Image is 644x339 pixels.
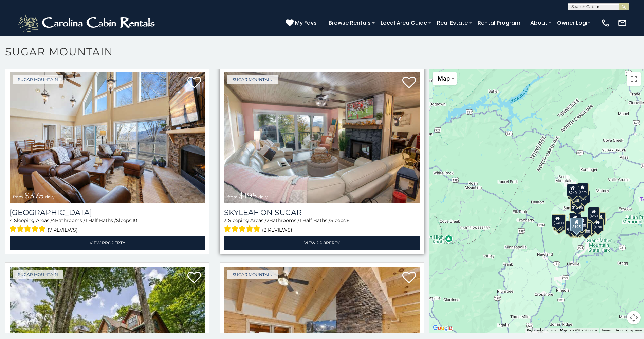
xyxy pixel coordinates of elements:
a: Open this area in Google Maps (opens a new window) [431,324,454,333]
a: Little Sugar Haven from $375 daily [10,72,205,203]
div: Sleeping Areas / Bathrooms / Sleeps: [10,217,205,234]
button: Keyboard shortcuts [527,328,556,333]
a: Sugar Mountain [13,75,63,84]
a: View Property [224,236,420,250]
a: Sugar Mountain [227,75,278,84]
div: $155 [594,212,606,225]
a: Skyleaf on Sugar from $195 daily [224,72,420,203]
h3: Little Sugar Haven [10,208,205,217]
span: daily [258,194,268,199]
a: Add to favorites [402,271,416,285]
a: Skyleaf on Sugar [224,208,420,217]
a: Rental Program [474,17,524,29]
span: from [227,194,238,199]
span: 4 [52,217,55,223]
div: $375 [569,220,581,233]
a: Browse Rentals [325,17,374,29]
a: View Property [10,236,205,250]
span: Map [438,75,450,82]
div: Sleeping Areas / Bathrooms / Sleeps: [224,217,420,234]
img: Skyleaf on Sugar [224,72,420,203]
img: Google [431,324,454,333]
button: Change map style [433,72,457,85]
span: from [13,194,23,199]
div: $300 [569,214,581,226]
button: Map camera controls [627,311,641,324]
span: $375 [24,191,44,200]
img: Little Sugar Haven [10,72,205,203]
div: $225 [577,183,589,196]
a: Add to favorites [187,76,201,90]
div: $240 [567,184,578,197]
a: [GEOGRAPHIC_DATA] [10,208,205,217]
a: My Favs [286,19,318,27]
button: Toggle fullscreen view [627,72,641,86]
a: Real Estate [434,17,471,29]
img: White-1-2.png [17,13,158,33]
span: 1 Half Baths / [85,217,116,223]
a: Local Area Guide [377,17,430,29]
span: My Favs [295,19,317,27]
img: phone-regular-white.png [601,18,610,28]
span: Map data ©2025 Google [560,328,597,332]
a: Terms [601,328,611,332]
div: $250 [588,207,600,220]
div: $240 [552,214,563,227]
div: $190 [592,218,604,231]
div: $1,095 [570,199,585,212]
span: 1 Half Baths / [299,217,330,223]
a: Owner Login [554,17,594,29]
div: $375 [565,221,577,234]
div: $195 [584,220,595,233]
a: Sugar Mountain [13,270,63,279]
div: $190 [569,213,581,226]
span: daily [45,194,55,199]
span: 8 [347,217,350,223]
span: (7 reviews) [48,225,78,234]
div: $125 [578,190,590,203]
img: mail-regular-white.png [618,18,627,28]
a: About [527,17,551,29]
div: $200 [576,217,588,230]
span: (2 reviews) [262,225,292,234]
a: Report a map error [615,328,642,332]
span: 4 [10,217,13,223]
span: 10 [132,217,137,223]
span: 2 [266,217,269,223]
div: $195 [570,218,583,231]
a: Add to favorites [187,271,201,285]
span: $195 [239,191,257,200]
a: Add to favorites [402,76,416,90]
a: Sugar Mountain [227,270,278,279]
span: 3 [224,217,227,223]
